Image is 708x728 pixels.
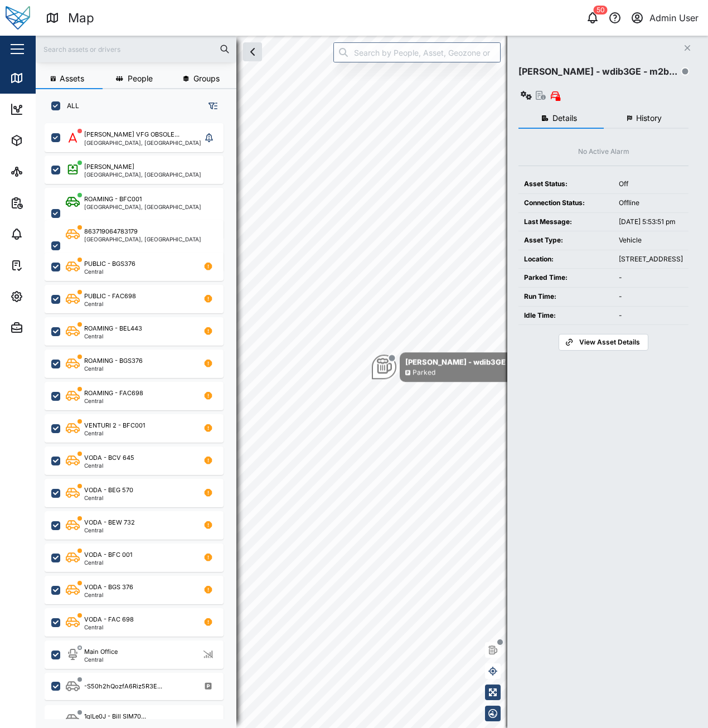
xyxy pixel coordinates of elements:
[42,41,230,57] input: Search assets or drivers
[619,273,683,283] div: -
[128,75,153,82] span: People
[29,134,64,147] div: Assets
[84,301,136,307] div: Central
[84,236,201,242] div: [GEOGRAPHIC_DATA], [GEOGRAPHIC_DATA]
[372,352,542,382] div: Map marker
[524,179,608,190] div: Asset Status:
[84,172,201,177] div: [GEOGRAPHIC_DATA], [GEOGRAPHIC_DATA]
[524,198,608,208] div: Connection Status:
[619,235,683,246] div: Vehicle
[594,6,608,14] div: 50
[29,259,60,271] div: Tasks
[84,583,133,592] div: VODA - BGS 376
[84,463,134,468] div: Central
[619,217,683,227] div: [DATE] 5:53:51 pm
[193,75,220,82] span: Groups
[84,333,142,339] div: Central
[84,292,136,301] div: PUBLIC - FAC698
[84,227,138,236] div: 863719064783179
[405,356,536,367] div: [PERSON_NAME] - wdib3GE - m2b...
[36,36,708,728] canvas: Map
[84,712,146,721] div: 1qlLe0J - Bill SIM70...
[84,430,145,436] div: Central
[524,217,608,227] div: Last Message:
[29,103,79,115] div: Dashboard
[333,42,501,62] input: Search by People, Asset, Geozone or Place
[84,527,135,533] div: Central
[524,292,608,302] div: Run Time:
[518,65,677,79] div: [PERSON_NAME] - wdib3GE - m2b...
[29,197,67,209] div: Reports
[524,235,608,246] div: Asset Type:
[84,615,134,624] div: VODA - FAC 698
[84,495,133,501] div: Central
[636,114,662,122] span: History
[524,310,608,321] div: Idle Time:
[84,421,145,430] div: VENTURI 2 - BFC001
[84,140,201,145] div: [GEOGRAPHIC_DATA], [GEOGRAPHIC_DATA]
[629,10,699,26] button: Admin User
[559,334,648,351] a: View Asset Details
[84,592,133,598] div: Central
[29,322,62,334] div: Admin
[84,204,201,210] div: [GEOGRAPHIC_DATA], [GEOGRAPHIC_DATA]
[619,179,683,190] div: Off
[84,195,142,204] div: ROAMING - BFC001
[524,254,608,265] div: Location:
[579,334,640,350] span: View Asset Details
[84,398,143,404] div: Central
[68,8,94,28] div: Map
[84,624,134,630] div: Central
[29,290,69,303] div: Settings
[578,147,629,157] div: No Active Alarm
[84,550,132,560] div: VODA - BFC 001
[29,228,64,240] div: Alarms
[84,162,134,172] div: [PERSON_NAME]
[413,367,435,378] div: Parked
[45,119,236,719] div: grid
[84,453,134,463] div: VODA - BCV 645
[619,198,683,208] div: Offline
[29,166,56,178] div: Sites
[619,254,683,265] div: [STREET_ADDRESS]
[84,518,135,527] div: VODA - BEW 732
[552,114,577,122] span: Details
[6,6,30,30] img: Main Logo
[60,101,79,110] label: ALL
[84,682,162,691] div: -S50h2hQozfA6Riz5R3E...
[29,72,54,84] div: Map
[84,259,135,269] div: PUBLIC - BGS376
[84,356,143,366] div: ROAMING - BGS376
[524,273,608,283] div: Parked Time:
[60,75,84,82] span: Assets
[84,560,132,565] div: Central
[84,647,118,657] div: Main Office
[84,130,180,139] div: [PERSON_NAME] VFG OBSOLE...
[84,486,133,495] div: VODA - BEG 570
[619,292,683,302] div: -
[649,11,699,25] div: Admin User
[84,366,143,371] div: Central
[84,269,135,274] div: Central
[84,657,118,662] div: Central
[84,389,143,398] div: ROAMING - FAC698
[619,310,683,321] div: -
[84,324,142,333] div: ROAMING - BEL443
